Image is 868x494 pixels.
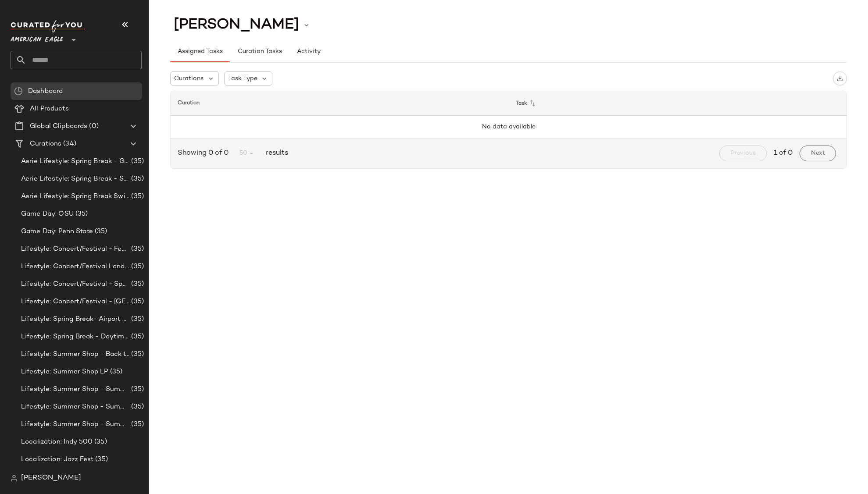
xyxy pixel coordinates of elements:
span: (35) [74,209,88,219]
span: Aerie Lifestyle: Spring Break - Sporty [21,174,129,184]
span: Lifestyle: Concert/Festival Landing Page [21,262,129,272]
span: (35) [93,437,107,447]
span: (35) [129,297,144,307]
span: (35) [129,314,144,324]
th: Curation [171,91,509,116]
span: Curation Tasks [237,48,282,55]
span: All Products [30,104,69,114]
span: Game Day: OSU [21,209,74,219]
span: (35) [129,156,144,167]
span: Lifestyle: Summer Shop - Summer Abroad [21,384,129,394]
span: Activity [296,48,321,55]
span: [PERSON_NAME] [174,17,299,33]
span: (35) [129,262,144,272]
img: cfy_white_logo.C9jOOHJF.svg [11,20,85,32]
span: Curations [174,74,204,83]
span: (0) [87,121,98,131]
span: Lifestyle: Spring Break- Airport Style [21,314,129,324]
span: [PERSON_NAME] [21,473,81,483]
span: Aerie Lifestyle: Spring Break - Girly/Femme [21,156,129,167]
span: results [262,148,288,159]
span: American Eagle [11,30,63,46]
span: Localization: Jazz Fest [21,455,93,465]
span: (35) [129,174,144,184]
td: No data available [171,116,847,139]
span: Showing 0 of 0 [178,148,232,159]
span: (35) [129,349,144,359]
span: (35) [129,384,144,394]
span: (35) [129,402,144,412]
button: Next [800,146,836,161]
img: svg%3e [11,475,18,482]
span: Next [811,150,825,157]
span: Curations [30,139,61,149]
span: (35) [129,419,144,430]
span: (35) [129,279,144,289]
span: Aerie Lifestyle: Spring Break Swimsuits Landing Page [21,192,129,202]
span: (35) [108,367,123,377]
span: (35) [129,192,144,202]
span: Lifestyle: Summer Shop - Summer Internship [21,402,129,412]
span: (35) [93,455,108,465]
span: Lifestyle: Summer Shop - Back to School Essentials [21,349,129,359]
span: Task Type [228,74,257,83]
span: (35) [129,332,144,342]
span: Dashboard [28,86,63,96]
span: Game Day: Penn State [21,227,93,237]
img: svg%3e [837,75,843,82]
span: 1 of 0 [774,148,793,159]
span: (34) [61,139,76,149]
span: Lifestyle: Concert/Festival - Femme [21,244,129,254]
span: (35) [93,227,107,237]
img: svg%3e [14,87,23,96]
span: Assigned Tasks [177,48,223,55]
span: Global Clipboards [30,121,87,131]
span: Lifestyle: Concert/Festival - Sporty [21,279,129,289]
span: Lifestyle: Spring Break - Daytime Casual [21,332,129,342]
span: Localization: Indy 500 [21,437,93,447]
span: Lifestyle: Summer Shop LP [21,367,108,377]
span: (35) [129,244,144,254]
span: Lifestyle: Concert/Festival - [GEOGRAPHIC_DATA] [21,297,129,307]
span: Lifestyle: Summer Shop - Summer Study Sessions [21,419,129,430]
th: Task [509,91,847,116]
